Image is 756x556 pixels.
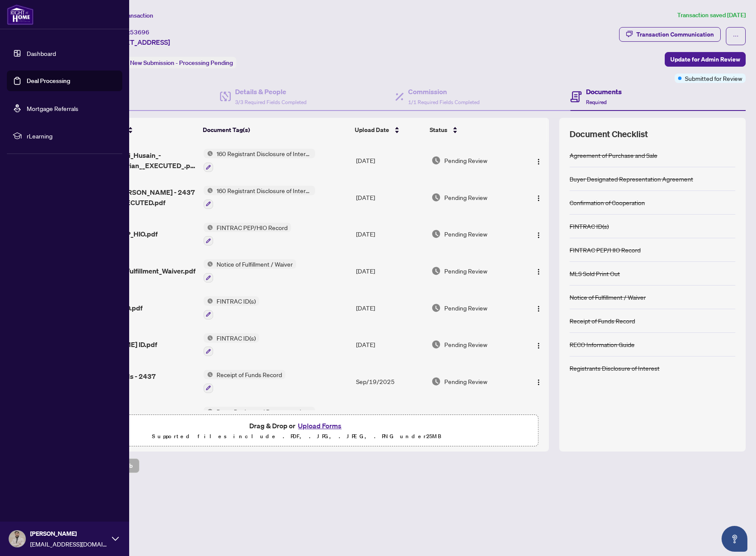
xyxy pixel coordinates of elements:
[353,142,428,179] td: [DATE]
[81,371,196,392] span: Receipt of Funds - 2437 Equestrian.pdf
[586,86,622,97] h4: Documents
[213,186,315,195] span: 160 Registrant Disclosure of Interest - Acquisition ofProperty
[213,259,296,269] span: Notice of Fulfillment / Waiver
[81,150,196,171] span: Form_160_-_Ali_Husain_-_2437_Equestrian__EXECUTED_.pdf
[204,407,315,430] button: Status IconBuyer Designated Representation Agreement
[532,227,545,241] button: Logo
[570,340,635,349] div: RECO Information Guide
[570,316,635,326] div: Receipt of Funds Record
[570,174,693,184] div: Buyer Designated Representation Agreement
[570,151,657,160] div: Agreement of Purchase and Sale
[733,33,739,39] span: ellipsis
[570,221,609,231] div: FINTRAC ID(s)
[677,10,746,20] article: Transaction saved [DATE]
[204,223,213,232] img: Status Icon
[353,216,428,253] td: [DATE]
[570,245,641,255] div: FINTRAC PEP/HIO Record
[430,125,447,135] span: Status
[444,377,487,386] span: Pending Review
[619,27,721,42] button: Transaction Communication
[204,296,259,319] button: Status IconFINTRAC ID(s)
[665,52,746,67] button: Update for Admin Review
[444,340,487,349] span: Pending Review
[444,266,487,276] span: Pending Review
[535,195,542,202] img: Logo
[235,99,307,105] span: 3/3 Required Fields Completed
[249,420,344,431] span: Drag & Drop or
[570,269,620,278] div: MLS Sold Print Out
[431,193,441,202] img: Document Status
[535,342,542,349] img: Logo
[532,264,545,278] button: Logo
[61,431,533,442] p: Supported files include .PDF, .JPG, .JPEG, .PNG under 25 MB
[204,186,315,209] button: Status Icon160 Registrant Disclosure of Interest - Acquisition ofProperty
[9,531,25,547] img: Profile Icon
[213,370,285,379] span: Receipt of Funds Record
[353,363,428,400] td: Sep/19/2025
[570,128,648,140] span: Document Checklist
[107,12,153,19] span: View Transaction
[353,400,428,437] td: Sep/19/2025
[353,252,428,289] td: [DATE]
[204,333,213,343] img: Status Icon
[444,303,487,313] span: Pending Review
[213,333,259,343] span: FINTRAC ID(s)
[431,377,441,386] img: Document Status
[532,154,545,167] button: Logo
[535,379,542,386] img: Logo
[636,28,714,41] div: Transaction Communication
[30,529,108,538] span: [PERSON_NAME]
[204,370,285,393] button: Status IconReceipt of Funds Record
[204,149,315,172] button: Status Icon160 Registrant Disclosure of Interest - Acquisition ofProperty
[535,158,542,165] img: Logo
[7,4,34,25] img: logo
[444,229,487,239] span: Pending Review
[532,338,545,351] button: Logo
[570,292,646,302] div: Notice of Fulfillment / Waiver
[355,125,389,135] span: Upload Date
[204,259,296,283] button: Status IconNotice of Fulfillment / Waiver
[353,179,428,216] td: [DATE]
[204,259,213,269] img: Status Icon
[535,268,542,275] img: Logo
[213,149,315,158] span: 160 Registrant Disclosure of Interest - Acquisition ofProperty
[204,149,213,158] img: Status Icon
[431,266,441,276] img: Document Status
[81,408,196,429] span: 300_Buyer_Representation_Agreement_Ali [PERSON_NAME] and [PERSON_NAME].pdf
[586,99,607,105] span: Required
[56,415,538,447] span: Drag & Drop orUpload FormsSupported files include .PDF, .JPG, .JPEG, .PNG under25MB
[213,223,291,232] span: FINTRAC PEP/HIO Record
[213,296,259,306] span: FINTRAC ID(s)
[431,229,441,239] img: Document Status
[722,526,747,552] button: Open asap
[81,266,195,276] span: No_Notice_of_Fulfillment_Waiver.pdf
[431,340,441,349] img: Document Status
[532,190,545,204] button: Logo
[570,198,645,207] div: Confirmation of Cooperation
[204,296,213,306] img: Status Icon
[204,333,259,356] button: Status IconFINTRAC ID(s)
[408,99,480,105] span: 1/1 Required Fields Completed
[535,232,542,239] img: Logo
[27,49,56,57] a: Dashboard
[535,305,542,312] img: Logo
[107,57,236,68] div: Status:
[130,59,233,67] span: New Submission - Processing Pending
[130,28,149,36] span: 53696
[107,37,170,47] span: [STREET_ADDRESS]
[570,363,660,373] div: Registrants Disclosure of Interest
[444,193,487,202] span: Pending Review
[81,187,196,208] span: Form 160 - [PERSON_NAME] - 2437 Equestrian EXECUTED.pdf
[27,131,116,141] span: rLearning
[235,86,307,97] h4: Details & People
[532,375,545,388] button: Logo
[27,77,70,85] a: Deal Processing
[199,118,351,142] th: Document Tag(s)
[30,539,108,549] span: [EMAIL_ADDRESS][DOMAIN_NAME]
[204,186,213,195] img: Status Icon
[353,326,428,363] td: [DATE]
[532,301,545,315] button: Logo
[204,370,213,379] img: Status Icon
[204,223,291,246] button: Status IconFINTRAC PEP/HIO Record
[426,118,520,142] th: Status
